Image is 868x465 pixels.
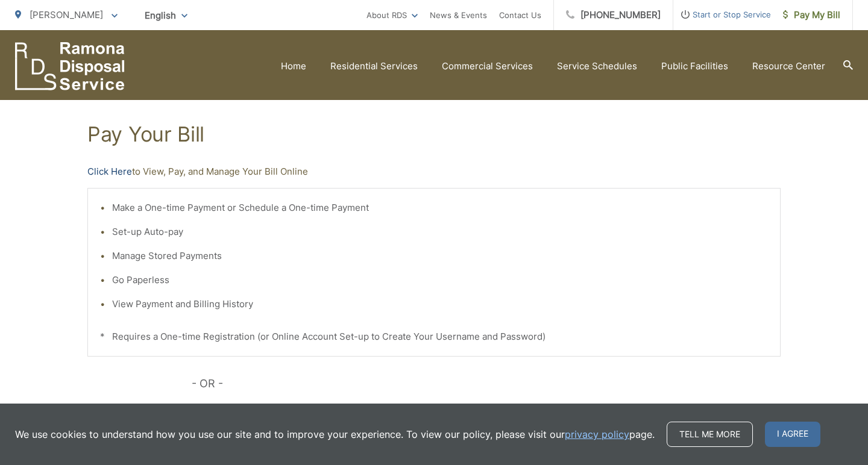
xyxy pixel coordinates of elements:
p: We use cookies to understand how you use our site and to improve your experience. To view our pol... [15,427,655,442]
li: View Payment and Billing History [112,297,768,311]
span: English [136,5,197,26]
a: Residential Services [330,59,418,73]
span: Pay My Bill [783,8,840,22]
a: EDCD logo. Return to the homepage. [15,42,125,90]
a: privacy policy [565,427,629,442]
a: Service Schedules [557,59,637,73]
a: Tell me more [667,422,753,447]
a: News & Events [430,8,487,22]
li: Make a One-time Payment or Schedule a One-time Payment [112,201,768,215]
a: Resource Center [752,59,825,73]
a: Click Here [87,164,132,179]
a: Contact Us [499,8,541,22]
h1: Pay Your Bill [87,122,781,146]
a: Home [281,59,306,73]
span: [PERSON_NAME] [30,9,103,20]
a: Public Facilities [661,59,728,73]
a: About RDS [366,8,418,22]
li: Set-up Auto-pay [112,225,768,239]
a: Commercial Services [442,59,533,73]
p: to View, Pay, and Manage Your Bill Online [87,164,781,179]
p: - OR - [192,375,781,393]
span: I agree [765,422,820,447]
li: Manage Stored Payments [112,249,768,263]
p: * Requires a One-time Registration (or Online Account Set-up to Create Your Username and Password) [100,329,768,344]
li: Go Paperless [112,273,768,287]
